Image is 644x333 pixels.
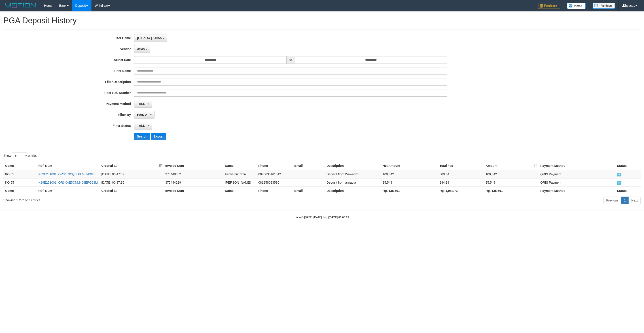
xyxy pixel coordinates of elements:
td: 375448052 [163,170,223,178]
th: Invoice Num [163,187,223,195]
td: [DATE] 00:37:36 [100,178,163,187]
th: Ref. Num [37,187,100,195]
th: Rp. 1,084.73 [438,187,484,195]
button: [OXPLAY] KOI55 [134,34,167,42]
a: Next [628,197,641,204]
td: Fadlia nur fanik [223,170,256,178]
label: Show entries [3,153,37,159]
a: K89E251001_OR34L3CQLLPL6L2A3GE [38,172,95,176]
th: Rp. 135,591 [484,187,539,195]
td: Deposit from ajinadia [325,178,381,187]
td: QRIS Payment [539,170,615,178]
th: Game [3,187,37,195]
th: Name [223,187,256,195]
span: Atlas [137,47,145,51]
button: Export [151,133,166,140]
th: Description [325,187,381,195]
button: - ALL - [134,122,152,129]
td: 100,042 [381,170,438,178]
th: Email [292,162,325,170]
span: - ALL - [137,102,147,106]
span: PAID AT [137,113,149,117]
img: Button%20Memo.svg [567,3,586,9]
td: 800.34 [438,170,484,178]
td: 0895630161512 [256,170,292,178]
a: Previous [603,197,621,204]
span: - ALL - [137,124,147,127]
td: 284.39 [438,178,484,187]
h1: PGA Deposit History [3,16,641,25]
button: Search [134,133,150,140]
span: PAID [617,181,621,185]
select: Showentries [11,153,28,159]
th: Rp. 135,591 [381,187,438,195]
td: Deposit from Wawan01 [325,170,381,178]
img: panduan.png [593,3,615,9]
strong: [DATE] 00:05:21 [329,216,349,219]
th: Status [615,187,641,195]
img: MOTION_logo.png [3,2,37,9]
th: Net Amount [381,162,438,170]
td: [DATE] 00:47:57 [100,170,163,178]
th: Game [3,162,37,170]
th: Phone [256,187,292,195]
td: 081258083580 [256,178,292,187]
td: 35,549 [484,178,539,187]
th: Ref. Num [37,162,100,170]
th: Created at: activate to sort column ascending [100,162,163,170]
a: 1 [621,197,629,204]
td: KOI55 [3,170,37,178]
div: Showing 1 to 2 of 2 entries [3,196,265,202]
a: K89E251001_OR3XAE5CNM468EPG28M [38,181,98,184]
td: QRIS Payment [539,178,615,187]
th: Description [325,162,381,170]
td: 375444229 [163,178,223,187]
th: Payment Method [539,187,615,195]
th: Created at [100,187,163,195]
img: Feedback.jpg [538,3,560,9]
td: KOI55 [3,178,37,187]
button: PAID AT [134,111,155,119]
button: - ALL - [134,100,152,108]
span: PAID [617,173,621,176]
th: Amount: activate to sort column ascending [484,162,539,170]
td: 35,549 [381,178,438,187]
th: Status [615,162,641,170]
th: Name [223,162,256,170]
span: [OXPLAY] KOI55 [137,36,162,40]
th: Phone [256,162,292,170]
td: 100,042 [484,170,539,178]
th: Email [292,187,325,195]
td: [PERSON_NAME] [223,178,256,187]
small: code © [DATE]-[DATE] dwg | [295,216,349,219]
span: to [286,56,295,64]
th: Invoice Num [163,162,223,170]
button: Atlas [134,45,150,53]
th: Payment Method [539,162,615,170]
th: Total Fee [438,162,484,170]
